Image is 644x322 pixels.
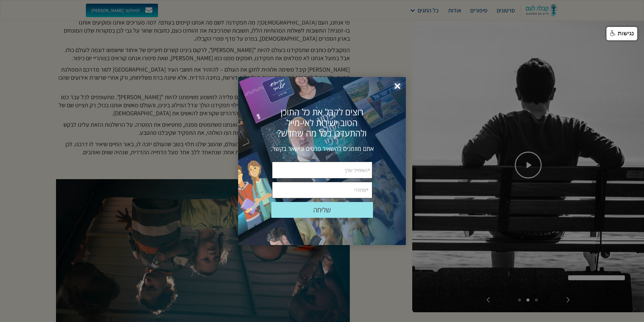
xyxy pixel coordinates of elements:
span: × [390,79,405,94]
div: שלח [271,202,373,218]
a: נגישות [606,27,637,40]
span: רוצים לקבל את כל התוכן הטוב ישירות לאי-מייל ולהתעדכן בכל מה שחדש? [277,106,367,139]
div: סגור פופאפ [383,79,405,87]
span: נגישות [618,30,634,37]
div: רוצים לקבל את כל התוכן הטוב ישירות לאי-מייל ולהתעדכן בכל מה שחדש? [271,107,373,138]
span: אתם מוזמנים להשאיר פרטים ונישאר בקשר. [271,145,374,153]
img: נגישות [610,30,616,36]
div: אתם מוזמנים להשאיר פרטים ונישאר בקשר. [268,145,376,153]
input: *סלולרי [272,182,372,199]
input: *האימייל שלך [272,162,372,178]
